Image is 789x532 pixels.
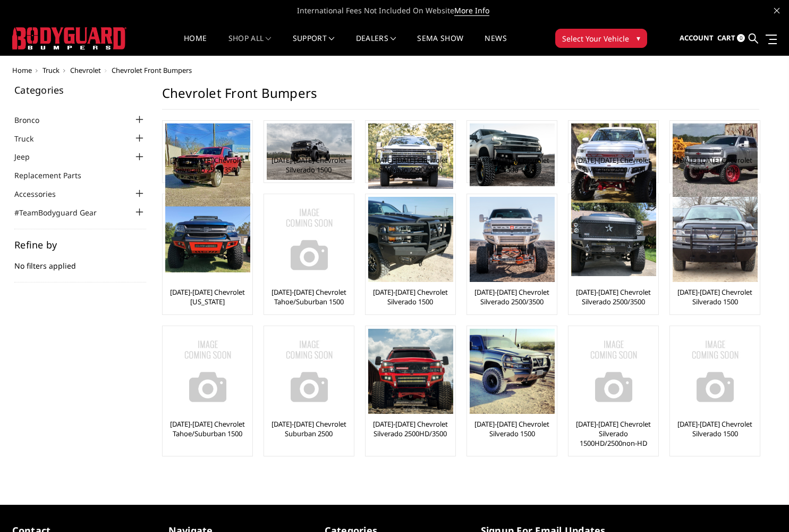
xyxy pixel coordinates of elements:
[14,240,146,250] h5: Refine by
[673,287,757,306] a: [DATE]-[DATE] Chevrolet Silverado 1500
[571,329,656,414] a: No Image
[368,155,453,174] a: [DATE]-[DATE] Chevrolet Silverado 2500/3500
[555,29,647,48] button: Select Your Vehicle
[680,33,714,43] span: Account
[12,65,32,75] a: Home
[562,33,629,44] span: Select Your Vehicle
[368,287,453,306] a: [DATE]-[DATE] Chevrolet Silverado 1500
[470,155,554,174] a: [DATE]-[DATE] Chevrolet Silverado 1500
[267,287,351,306] a: [DATE]-[DATE] Chevrolet Tahoe/Suburban 1500
[14,240,146,282] div: No filters applied
[267,155,351,174] a: [DATE]-[DATE] Chevrolet Silverado 1500
[454,5,489,16] a: More Info
[165,419,250,438] a: [DATE]-[DATE] Chevrolet Tahoe/Suburban 1500
[571,155,656,174] a: [DATE]-[DATE] Chevrolet Silverado 2500/3500
[267,197,352,282] img: No Image
[165,329,250,414] img: No Image
[14,114,53,126] a: Bronco
[717,24,745,53] a: Cart 0
[228,35,272,55] a: shop all
[14,207,110,218] a: #TeamBodyguard Gear
[14,188,69,199] a: Accessories
[70,65,101,75] a: Chevrolet
[293,35,335,55] a: Support
[571,419,656,448] a: [DATE]-[DATE] Chevrolet Silverado 1500HD/2500non-HD
[112,65,192,75] span: Chevrolet Front Bumpers
[673,419,757,438] a: [DATE]-[DATE] Chevrolet Silverado 1500
[12,27,126,49] img: BODYGUARD BUMPERS
[162,85,759,110] h1: Chevrolet Front Bumpers
[14,133,47,144] a: Truck
[637,32,640,44] span: ▾
[673,155,757,174] a: [DATE]-[DATE] Chevrolet Silverado 1500
[43,65,60,75] a: Truck
[14,85,146,95] h5: Categories
[14,151,43,162] a: Jeep
[485,35,506,55] a: News
[165,329,250,414] a: No Image
[184,35,207,55] a: Home
[737,34,745,42] span: 0
[368,419,453,438] a: [DATE]-[DATE] Chevrolet Silverado 2500HD/3500
[470,419,554,438] a: [DATE]-[DATE] Chevrolet Silverado 1500
[571,287,656,306] a: [DATE]-[DATE] Chevrolet Silverado 2500/3500
[571,329,656,414] img: No Image
[673,329,758,414] img: No Image
[267,419,351,438] a: [DATE]-[DATE] Chevrolet Suburban 2500
[165,287,250,306] a: [DATE]-[DATE] Chevrolet [US_STATE]
[680,24,714,53] a: Account
[417,35,463,55] a: SEMA Show
[14,170,95,181] a: Replacement Parts
[356,35,396,55] a: Dealers
[267,329,352,414] img: No Image
[470,287,554,306] a: [DATE]-[DATE] Chevrolet Silverado 2500/3500
[165,155,250,174] a: [DATE]-[DATE] Chevrolet Silverado 2500/3500
[717,33,735,43] span: Cart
